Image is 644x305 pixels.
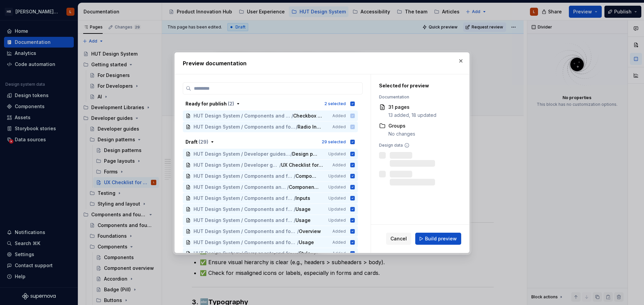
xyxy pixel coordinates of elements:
span: / [297,239,299,246]
div: Documentation [379,94,453,100]
span: HUT Design System / Components and foundations / Components [194,184,287,190]
span: HUT Design System / Components and foundations / Components / Inputs [194,195,294,202]
h2: Preview documentation [183,59,461,67]
div: 31 pages [388,104,436,110]
span: / [297,250,299,257]
div: 13 added, 18 updated [388,112,436,119]
span: HUT Design System / Components and foundations / Components / Inputs / Checkbox Input Button [194,250,297,257]
div: Ready for publish [185,100,234,107]
span: / [279,162,281,168]
button: Draft (29)29 selected [183,137,358,147]
span: Style [299,250,312,257]
button: Ready for publish (2)2 selected [183,98,358,109]
span: / [290,151,292,157]
span: Updated [328,151,346,157]
span: / [294,173,296,179]
span: HUT Design System / Components and foundations / Components / Inputs / Checkbox Input Button [194,228,297,235]
span: Build preview [425,235,457,242]
div: 29 selected [322,139,346,145]
span: Inputs [296,195,310,202]
span: Added [332,162,346,168]
span: Usage [296,217,311,224]
button: Cancel [386,233,411,245]
span: HUT Design System / Components and foundations / Components / Inputs / Autocomplete [194,206,294,213]
div: No changes [388,131,415,137]
span: Design patterns [292,151,319,157]
span: HUT Design System / Developer guides / Design patterns [194,162,279,168]
span: Added [332,229,346,234]
span: / [297,228,299,235]
span: Updated [328,207,346,212]
div: 2 selected [324,101,346,106]
span: ( 29 ) [199,139,208,145]
span: Added [332,251,346,256]
button: Build preview [415,233,461,245]
span: HUT Design System / Components and foundations / Components / Inputs / Checkbox Input Button [194,239,297,246]
div: Groups [388,123,415,129]
span: HUT Design System / Components and foundations / Components / Inputs / Checkbox [194,217,294,224]
span: Cancel [390,235,407,242]
div: Draft [185,139,208,145]
span: Updated [328,173,346,179]
span: / [294,217,296,224]
span: Added [332,240,346,245]
div: Selected for preview [379,82,453,89]
span: HUT Design System / Components and foundations / Components [194,173,294,179]
span: Updated [328,218,346,223]
span: ( 2 ) [228,101,234,106]
span: / [294,206,296,213]
span: Component overview [289,184,319,190]
div: Design data [379,143,453,148]
span: Components [296,173,319,179]
span: HUT Design System / Developer guides / Design patterns [194,151,290,157]
span: / [287,184,289,190]
span: Usage [299,239,314,246]
span: / [294,195,296,202]
span: Updated [328,184,346,190]
span: Updated [328,196,346,201]
span: Usage [296,206,311,213]
span: Overview [299,228,321,235]
span: UX Checklist for Developers [281,162,323,168]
